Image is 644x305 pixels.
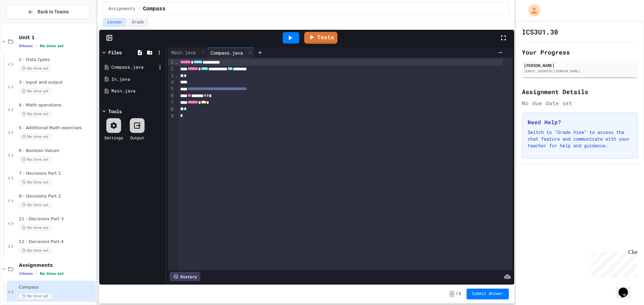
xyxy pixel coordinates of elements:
div: 2 [168,66,175,72]
span: 7 - Decisions Part 1 [19,171,94,176]
button: Submit Answer [467,289,509,299]
div: Tools [108,108,122,115]
span: 11 - Decisions Part 3 [19,216,94,222]
span: No time set [19,65,52,72]
div: Compass.java [111,64,156,71]
div: 3 [168,73,175,79]
span: No time set [19,293,52,299]
h3: Need Help? [528,118,632,126]
div: [EMAIL_ADDRESS][DOMAIN_NAME] [524,69,636,74]
div: Compass.java [207,48,255,58]
div: Chat with us now!Close [3,3,46,43]
span: - [449,291,454,297]
span: 4 - Math operations [19,102,94,108]
span: No time set [19,134,52,140]
div: History [170,272,200,281]
button: Lesson [103,18,126,27]
span: Unit 1 [19,34,94,41]
span: / [138,6,140,12]
div: No due date set [522,99,638,107]
span: No time set [19,225,52,231]
div: 1 [168,59,175,66]
div: 9 [168,113,175,120]
h2: Assignment Details [522,87,638,96]
span: 3 - Input and output [19,80,94,85]
h2: Your Progress [522,48,638,57]
div: Compass.java [207,49,246,56]
span: 12 - Decisions Part 4 [19,239,94,245]
span: • [36,271,37,276]
div: 8 [168,106,175,113]
span: Assignments [19,262,94,268]
span: No time set [19,247,52,254]
span: Fold line [175,73,178,78]
div: My Account [521,3,542,18]
span: No time set [19,202,52,208]
span: Fold line [175,59,178,65]
span: Compass [19,285,94,290]
span: No time set [40,44,64,48]
div: In.java [111,76,164,83]
span: 5 - Additional Math exercises [19,125,94,131]
span: No time set [19,156,52,163]
p: Switch to "Grade View" to access the chat feature and communicate with your teacher for help and ... [528,129,632,149]
span: No time set [19,88,52,94]
div: Main.java [111,88,164,94]
span: Back to Teams [38,8,69,15]
span: Submit Answer [472,291,503,297]
div: Output [130,135,144,141]
iframe: chat widget [616,278,637,298]
div: Files [108,49,122,56]
span: 1 items [19,272,33,276]
span: No time set [40,272,64,276]
button: Back to Teams [6,5,90,19]
span: 1 [459,291,461,297]
span: 6 - Boolean Values [19,148,94,154]
span: 9 - Decisions Part 2 [19,194,94,199]
iframe: chat widget [588,249,637,278]
span: 2 - Data types [19,57,94,63]
h1: ICS3U1.30 [522,27,558,36]
button: Grade [127,18,148,27]
span: Compass [143,5,165,13]
span: • [36,43,37,49]
span: / [456,291,458,297]
span: Assignments [109,6,135,12]
span: No time set [19,111,52,117]
div: [PERSON_NAME] [524,62,636,68]
div: 5 [168,86,175,92]
span: 9 items [19,44,33,48]
div: 4 [168,79,175,86]
div: Main.java [168,48,207,58]
div: 7 [168,99,175,106]
div: Settings [104,135,123,141]
div: 6 [168,92,175,99]
span: No time set [19,179,52,185]
div: Main.java [168,49,199,56]
a: Tests [304,32,337,44]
